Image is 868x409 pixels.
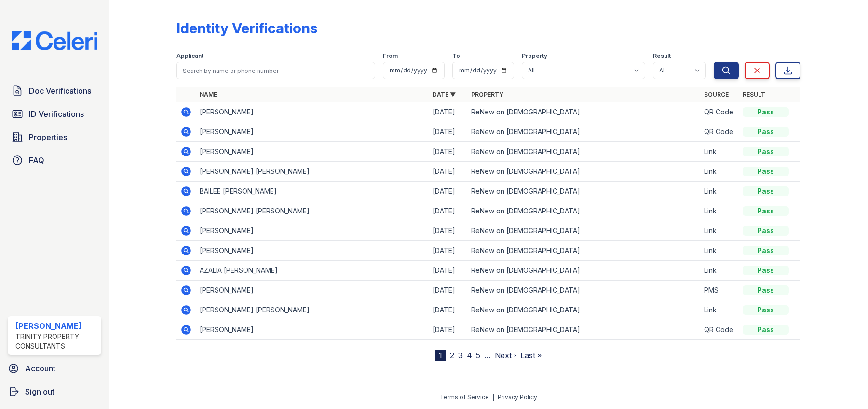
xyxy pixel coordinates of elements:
[498,394,537,401] a: Privacy Policy
[704,91,729,98] a: Source
[700,102,739,122] td: QR Code
[467,241,700,261] td: ReNew on [DEMOGRAPHIC_DATA]
[450,351,454,360] a: 2
[196,300,429,320] td: [PERSON_NAME] [PERSON_NAME]
[196,182,429,201] td: BAILEE [PERSON_NAME]
[15,320,97,332] div: [PERSON_NAME]
[743,305,789,315] div: Pass
[29,131,67,143] span: Properties
[196,320,429,340] td: [PERSON_NAME]
[743,91,765,98] a: Result
[467,281,700,300] td: ReNew on [DEMOGRAPHIC_DATA]
[700,261,739,281] td: Link
[429,182,467,201] td: [DATE]
[700,182,739,201] td: Link
[700,281,739,300] td: PMS
[700,122,739,142] td: QR Code
[196,221,429,241] td: [PERSON_NAME]
[15,332,97,351] div: Trinity Property Consultants
[520,351,542,360] a: Last »
[467,261,700,281] td: ReNew on [DEMOGRAPHIC_DATA]
[743,186,789,196] div: Pass
[8,151,101,170] a: FAQ
[176,62,375,79] input: Search by name or phone number
[700,201,739,221] td: Link
[700,300,739,320] td: Link
[467,182,700,201] td: ReNew on [DEMOGRAPHIC_DATA]
[429,201,467,221] td: [DATE]
[700,320,739,340] td: QR Code
[429,122,467,142] td: [DATE]
[196,241,429,261] td: [PERSON_NAME]
[467,142,700,162] td: ReNew on [DEMOGRAPHIC_DATA]
[429,261,467,281] td: [DATE]
[467,201,700,221] td: ReNew on [DEMOGRAPHIC_DATA]
[700,162,739,182] td: Link
[743,325,789,335] div: Pass
[25,386,54,397] span: Sign out
[196,122,429,142] td: [PERSON_NAME]
[467,351,472,360] a: 4
[196,201,429,221] td: [PERSON_NAME] [PERSON_NAME]
[429,300,467,320] td: [DATE]
[383,52,398,60] label: From
[743,226,789,236] div: Pass
[196,261,429,281] td: AZALIA [PERSON_NAME]
[429,102,467,122] td: [DATE]
[8,81,101,100] a: Doc Verifications
[4,382,105,401] a: Sign out
[196,102,429,122] td: [PERSON_NAME]
[452,52,460,60] label: To
[467,300,700,320] td: ReNew on [DEMOGRAPHIC_DATA]
[467,122,700,142] td: ReNew on [DEMOGRAPHIC_DATA]
[495,351,516,360] a: Next ›
[196,142,429,162] td: [PERSON_NAME]
[467,320,700,340] td: ReNew on [DEMOGRAPHIC_DATA]
[429,142,467,162] td: [DATE]
[429,241,467,261] td: [DATE]
[467,221,700,241] td: ReNew on [DEMOGRAPHIC_DATA]
[196,281,429,300] td: [PERSON_NAME]
[743,167,789,176] div: Pass
[440,394,489,401] a: Terms of Service
[743,266,789,275] div: Pass
[200,91,217,98] a: Name
[433,91,456,98] a: Date ▼
[743,246,789,255] div: Pass
[176,19,317,37] div: Identity Verifications
[29,108,84,120] span: ID Verifications
[429,162,467,182] td: [DATE]
[471,91,503,98] a: Property
[467,162,700,182] td: ReNew on [DEMOGRAPHIC_DATA]
[429,281,467,300] td: [DATE]
[743,127,789,137] div: Pass
[476,351,480,360] a: 5
[700,221,739,241] td: Link
[429,221,467,241] td: [DATE]
[429,320,467,340] td: [DATE]
[700,142,739,162] td: Link
[8,104,101,124] a: ID Verifications
[29,85,91,97] span: Doc Verifications
[743,206,789,216] div: Pass
[29,155,44,166] span: FAQ
[8,127,101,147] a: Properties
[743,107,789,117] div: Pass
[522,52,547,60] label: Property
[700,241,739,261] td: Link
[4,31,105,50] img: CE_Logo_Blue-a8612792a0a2168367f1c8372b55b34899dd931a85d93a1a3d3e32e68fde9ad4.png
[176,52,203,60] label: Applicant
[492,394,494,401] div: |
[484,350,491,361] span: …
[467,102,700,122] td: ReNew on [DEMOGRAPHIC_DATA]
[196,162,429,182] td: [PERSON_NAME] [PERSON_NAME]
[653,52,671,60] label: Result
[458,351,463,360] a: 3
[743,285,789,295] div: Pass
[435,350,446,361] div: 1
[25,363,55,374] span: Account
[743,147,789,156] div: Pass
[4,359,105,378] a: Account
